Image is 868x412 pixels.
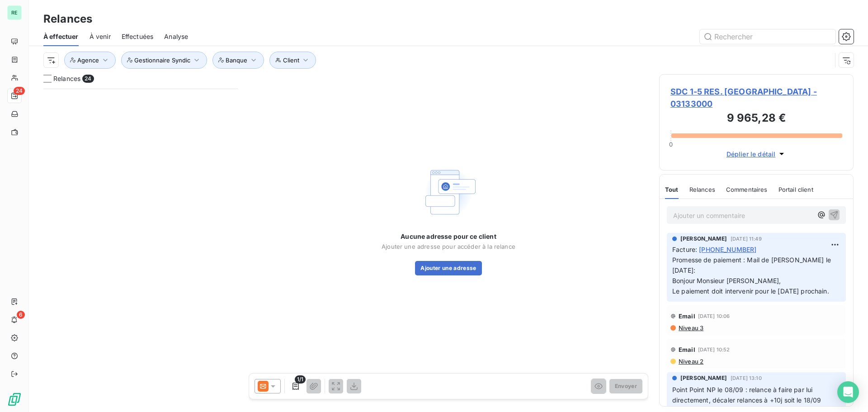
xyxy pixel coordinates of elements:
span: 0 [669,141,673,148]
span: Niveau 3 [678,324,703,331]
span: [PERSON_NAME] [680,235,727,243]
span: Email [679,313,695,320]
button: Ajouter une adresse [415,261,481,275]
span: [DATE] 10:06 [698,313,730,319]
span: Agence [77,57,99,64]
button: Client [269,52,316,69]
span: Facture : [672,245,697,254]
span: [PHONE_NUMBER] [699,245,756,254]
span: Gestionnaire Syndic [134,57,190,64]
div: Open Intercom Messenger [837,381,859,403]
img: Empty state [420,163,477,221]
h3: Relances [43,11,92,27]
button: Gestionnaire Syndic [121,52,207,69]
button: Déplier le détail [724,149,789,159]
span: 24 [82,75,94,83]
span: Aucune adresse pour ce client [401,232,496,241]
h3: 9 965,28 € [670,110,842,128]
span: Niveau 2 [678,358,703,365]
span: [DATE] 10:52 [698,347,730,352]
span: Banque [226,57,247,64]
span: Point Point NP le 08/09 : relance à faire par lui directement, décaler relances à +10j soit le 18/09 [672,386,821,404]
span: Email [679,346,695,353]
span: [DATE] 13:10 [731,375,762,381]
span: SDC 1-5 RES. [GEOGRAPHIC_DATA] - 03133000 [670,85,842,110]
span: Client [283,57,299,64]
input: Rechercher [700,29,835,44]
span: Relances [53,74,80,83]
span: 1/1 [295,375,306,384]
span: [PERSON_NAME] [680,374,727,382]
span: À venir [90,32,111,41]
button: Envoyer [609,379,642,393]
span: 6 [17,311,25,319]
span: Analyse [164,32,188,41]
span: Promesse de paiement : Mail de [PERSON_NAME] le [DATE]: Bonjour Monsieur [PERSON_NAME], Le paieme... [672,256,833,295]
div: RE [7,5,22,20]
span: Effectuées [122,32,154,41]
button: Agence [64,52,116,69]
span: Portail client [778,186,813,193]
span: Déplier le détail [726,149,776,159]
img: Logo LeanPay [7,392,22,407]
span: Ajouter une adresse pour accéder à la relance [382,243,515,250]
span: [DATE] 11:49 [731,236,762,242]
div: grid [43,89,238,412]
span: Relances [689,186,715,193]
span: 24 [14,87,25,95]
button: Banque [212,52,264,69]
span: À effectuer [43,32,79,41]
span: Commentaires [726,186,768,193]
span: Tout [665,186,679,193]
